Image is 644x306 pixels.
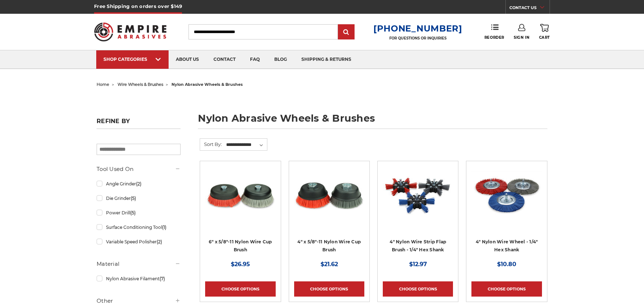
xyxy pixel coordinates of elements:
[97,221,181,234] a: Surface Conditioning Tool
[321,261,338,268] span: $21.62
[509,4,550,14] a: CONTACT US
[243,50,267,69] a: faq
[267,50,294,69] a: blog
[200,139,222,150] label: Sort By:
[383,281,453,297] a: Choose Options
[471,166,542,224] img: 4 inch nylon wire wheel for drill
[97,165,181,173] h5: Tool Used On
[157,239,162,244] span: (2)
[539,35,550,40] span: Cart
[484,24,504,39] a: Reorder
[497,261,516,268] span: $10.80
[484,35,504,40] span: Reorder
[94,18,166,46] img: Empire Abrasives
[539,24,550,40] a: Cart
[97,118,181,129] h5: Refine by
[97,82,109,87] a: home
[130,210,136,215] span: (5)
[205,281,275,297] a: Choose Options
[136,181,141,186] span: (2)
[162,225,166,230] span: (1)
[339,25,353,39] input: Submit
[97,297,181,305] h5: Other
[383,166,453,224] img: 4 inch strip flap brush
[373,23,462,34] a: [PHONE_NUMBER]
[294,50,359,69] a: shipping & returns
[169,50,206,69] a: about us
[206,50,243,69] a: contact
[97,177,181,190] a: Angle Grinder
[225,139,267,150] select: Sort By:
[294,166,364,259] a: 4" x 5/8"-11 Nylon Wire Cup Brushes
[373,36,462,41] p: FOR QUESTIONS OR INQUIRIES
[171,82,243,87] span: nylon abrasive wheels & brushes
[160,276,165,281] span: (7)
[97,192,181,205] a: Die Grinder
[514,35,529,40] span: Sign In
[97,260,181,268] h5: Material
[294,166,364,224] img: 4" x 5/8"-11 Nylon Wire Cup Brushes
[471,281,542,297] a: Choose Options
[205,166,275,224] img: 6" x 5/8"-11 Nylon Wire Wheel Cup Brushes
[231,261,250,268] span: $26.95
[97,272,181,285] a: Nylon Abrasive Filament
[205,166,275,259] a: 6" x 5/8"-11 Nylon Wire Wheel Cup Brushes
[103,56,161,62] div: SHOP CATEGORIES
[471,166,542,259] a: 4 inch nylon wire wheel for drill
[97,235,181,248] a: Variable Speed Polisher
[198,113,547,129] h1: nylon abrasive wheels & brushes
[409,261,427,268] span: $12.97
[97,206,181,219] a: Power Drill
[118,82,163,87] a: wire wheels & brushes
[383,166,453,259] a: 4 inch strip flap brush
[294,281,364,297] a: Choose Options
[131,196,136,201] span: (5)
